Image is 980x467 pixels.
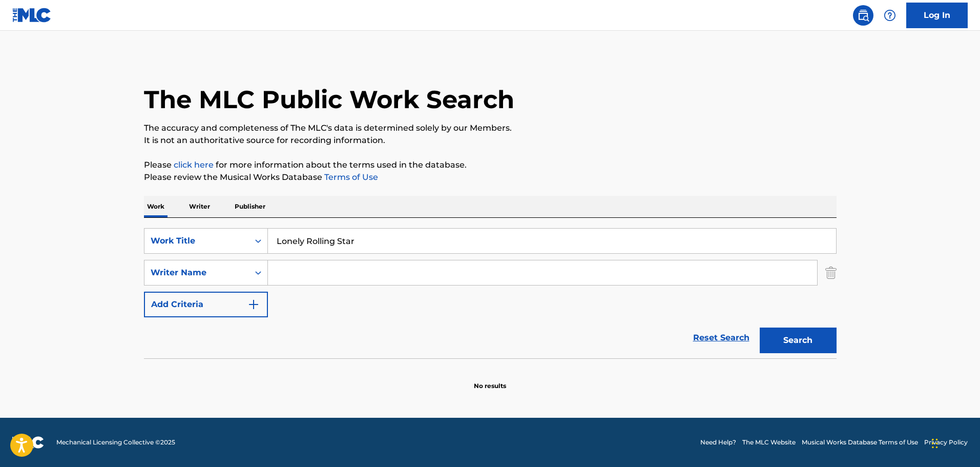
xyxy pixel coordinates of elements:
a: Privacy Policy [924,438,968,447]
button: Search [760,328,837,353]
img: 9d2ae6d4665cec9f34b9.svg [247,298,260,311]
img: help [884,9,896,22]
form: Search Form [144,228,837,358]
div: Writer Name [151,267,243,279]
span: Mechanical Licensing Collective © 2025 [56,438,175,447]
iframe: Chat Widget [929,418,980,467]
a: Terms of Use [322,172,378,182]
p: Publisher [232,196,268,217]
a: Reset Search [688,327,755,349]
a: Public Search [853,5,873,26]
h1: The MLC Public Work Search [144,84,514,115]
a: Log In [906,3,968,28]
div: Work Title [151,235,243,247]
img: search [857,9,869,22]
a: Musical Works Database Terms of Use [802,438,918,447]
a: The MLC Website [742,438,796,447]
a: click here [174,160,214,170]
button: Add Criteria [144,292,268,317]
div: Drag [932,428,938,459]
a: Need Help? [700,438,736,447]
p: No results [474,369,506,391]
div: Help [880,5,900,26]
p: The accuracy and completeness of The MLC's data is determined solely by our Members. [144,122,837,134]
img: MLC Logo [12,8,52,23]
img: logo [12,436,44,449]
p: Please for more information about the terms used in the database. [144,159,837,171]
p: Please review the Musical Works Database [144,171,837,184]
p: Writer [186,196,213,217]
img: Delete Criterion [825,260,837,286]
p: It is not an authoritative source for recording information. [144,134,837,147]
p: Work [144,196,168,217]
